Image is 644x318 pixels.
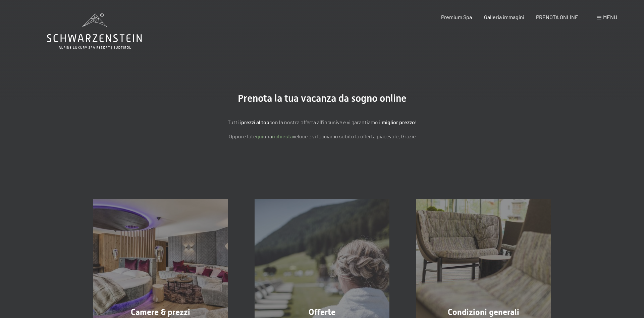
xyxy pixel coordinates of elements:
[256,133,263,139] a: quì
[603,14,617,20] span: Menu
[448,307,519,317] span: Condizioni generali
[238,92,407,104] span: Prenota la tua vacanza da sogno online
[484,14,524,20] a: Galleria immagini
[154,132,490,141] p: Oppure fate una veloce e vi facciamo subito la offerta piacevole. Grazie
[154,118,490,127] p: Tutti i con la nostra offerta all'incusive e vi garantiamo il !
[382,119,415,125] strong: miglior prezzo
[272,133,293,139] a: richiesta
[131,307,190,317] span: Camere & prezzi
[309,307,335,317] span: Offerte
[536,14,578,20] a: PRENOTA ONLINE
[441,14,472,20] a: Premium Spa
[241,119,269,125] strong: prezzi al top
